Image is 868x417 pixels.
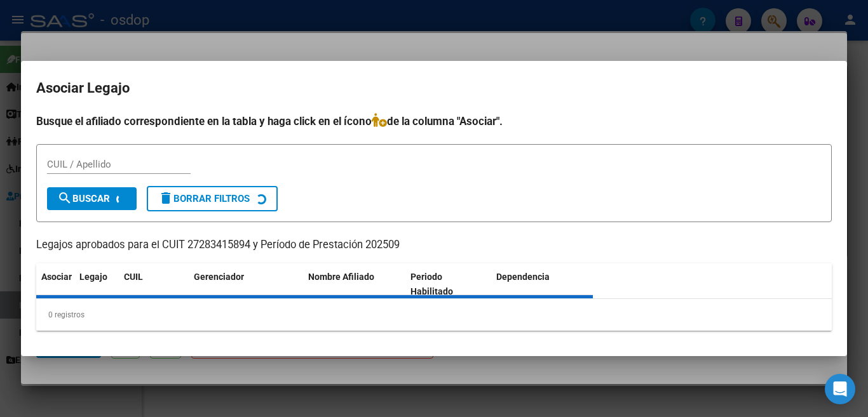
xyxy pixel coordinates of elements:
[74,263,119,305] datatable-header-cell: Legajo
[57,190,72,206] mat-icon: search
[303,263,405,305] datatable-header-cell: Nombre Afiliado
[189,263,303,305] datatable-header-cell: Gerenciador
[41,272,72,282] span: Asociar
[405,263,491,305] datatable-header-cell: Periodo Habilitado
[36,113,832,129] h4: Busque el afiliado correspondiente en la tabla y haga click en el ícono de la columna "Asociar".
[79,272,107,282] span: Legajo
[158,193,250,204] span: Borrar Filtros
[36,263,74,305] datatable-header-cell: Asociar
[36,76,832,100] h2: Asociar Legajo
[194,272,244,282] span: Gerenciador
[57,193,110,204] span: Buscar
[158,190,173,206] mat-icon: delete
[47,187,137,210] button: Buscar
[308,272,374,282] span: Nombre Afiliado
[410,272,453,296] span: Periodo Habilitado
[147,186,278,211] button: Borrar Filtros
[491,263,593,305] datatable-header-cell: Dependencia
[825,374,855,404] div: Open Intercom Messenger
[36,299,832,331] div: 0 registros
[119,263,189,305] datatable-header-cell: CUIL
[496,272,550,282] span: Dependencia
[124,272,143,282] span: CUIL
[36,237,832,253] p: Legajos aprobados para el CUIT 27283415894 y Período de Prestación 202509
